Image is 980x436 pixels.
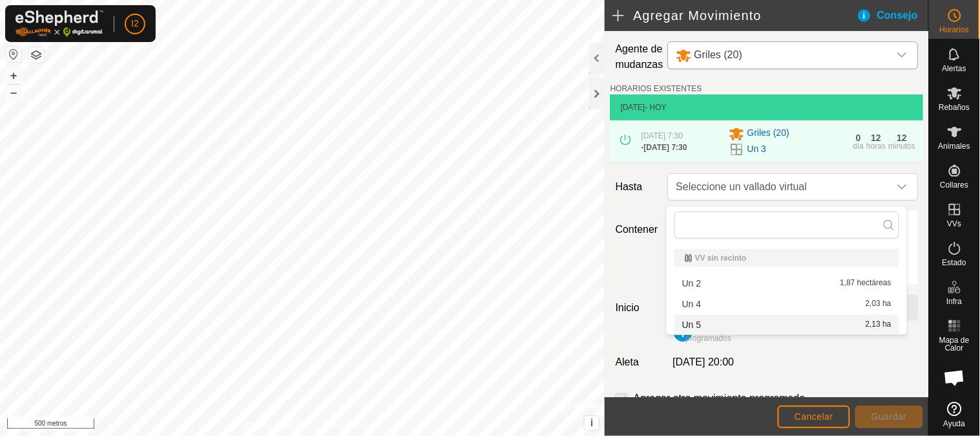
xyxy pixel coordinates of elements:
[10,69,17,82] font: +
[16,10,103,37] img: Logotipo de Gallagher
[939,336,970,353] font: Mapa de Calor
[6,68,21,83] button: +
[674,294,899,314] li: Un 4
[672,356,734,367] font: [DATE] 20:00
[671,174,889,200] span: Seleccione un vallado virtual
[778,406,850,428] button: Cancelar
[236,420,310,430] font: Política de Privacidad
[326,420,369,430] font: Contáctenos
[840,278,891,287] font: 1,87 hectáreas
[871,133,881,143] font: 12
[643,143,687,152] font: [DATE] 7:30
[939,142,970,151] font: Animales
[671,42,889,69] span: Griles
[695,254,747,263] font: VV sin recinto
[633,8,762,23] font: Agregar Movimiento
[853,142,864,151] font: día
[641,131,682,140] font: [DATE] 7:30
[946,297,962,306] font: Infra
[897,133,907,143] font: 12
[620,103,645,112] font: [DATE]
[944,419,966,428] font: Ayuda
[6,85,21,100] button: –
[871,411,907,422] font: Guardar
[795,411,833,422] font: Cancelar
[747,127,789,138] font: Griles (20)
[685,322,879,343] font: No se permiten huecos de tiempo entre los movimientos programados
[10,85,17,99] font: –
[939,103,970,112] font: Rebaños
[747,142,766,156] a: Un 3
[326,419,369,431] a: Contáctenos
[747,144,766,154] font: Un 3
[940,25,969,34] font: Horarios
[28,47,44,63] button: Capas del Mapa
[615,224,658,235] font: Contener
[889,174,915,200] div: disparador desplegable
[877,10,918,21] font: Consejo
[935,358,974,397] div: Chat abierto
[131,18,139,28] font: I2
[947,219,961,228] font: VVs
[889,42,915,69] div: disparador desplegable
[682,320,702,330] font: Un 5
[645,103,666,112] font: - Hoy
[676,181,807,192] font: Seleccione un vallado virtual
[615,43,663,70] font: Agente de mudanzas
[866,142,886,151] font: horas
[866,320,891,329] font: 2,13 ha
[682,299,702,309] font: Un 4
[943,64,966,73] font: Alertas
[6,47,21,62] button: Restablecer Mapa
[943,258,966,267] font: Estado
[856,133,861,143] font: 0
[667,244,907,334] ul: Lista de opciones
[866,299,891,308] font: 2,03 ha
[610,84,702,93] font: HORARIOS EXISTENTES
[674,315,899,334] li: Un 5
[694,49,742,60] span: Griles (20)
[929,397,980,433] a: Ayuda
[641,143,643,152] font: -
[615,302,639,313] font: Inicio
[682,278,702,289] font: Un 2
[633,393,805,404] font: Agregar otro movimiento programado
[615,356,638,367] font: Aleta
[888,142,915,151] font: minutos
[940,180,968,190] font: Collares
[615,181,642,192] font: Hasta
[855,406,923,428] button: Guardar
[590,417,593,428] font: i
[236,419,310,431] a: Política de Privacidad
[674,274,899,293] li: Un 2
[585,416,599,430] button: i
